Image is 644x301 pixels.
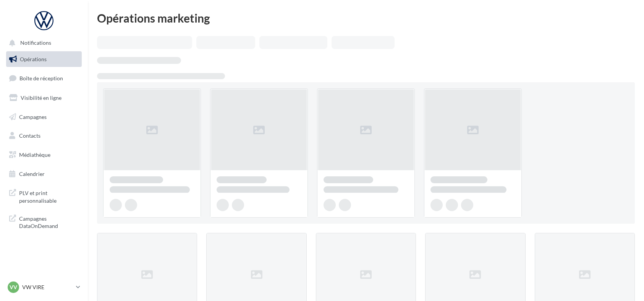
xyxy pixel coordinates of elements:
span: Contacts [19,132,40,139]
span: Boîte de réception [19,75,63,81]
a: PLV et print personnalisable [5,185,83,207]
div: Opérations marketing [97,12,635,24]
span: Médiathèque [19,151,50,158]
span: Opérations [20,56,47,62]
span: Calendrier [19,171,45,177]
span: Campagnes [19,113,47,120]
span: Visibilité en ligne [21,94,61,101]
p: VW VIRE [22,283,73,291]
span: VV [10,283,17,291]
a: Calendrier [5,166,83,182]
a: Médiathèque [5,147,83,163]
span: Campagnes DataOnDemand [19,213,79,230]
a: Opérations [5,51,83,67]
a: VV VW VIRE [6,280,82,294]
span: PLV et print personnalisable [19,188,79,204]
a: Contacts [5,128,83,144]
span: Notifications [20,40,51,46]
a: Campagnes [5,109,83,125]
a: Visibilité en ligne [5,90,83,106]
a: Boîte de réception [5,70,83,86]
a: Campagnes DataOnDemand [5,210,83,233]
